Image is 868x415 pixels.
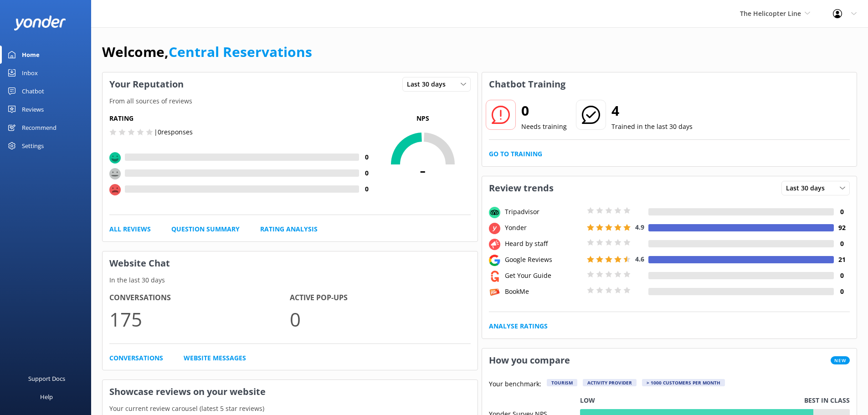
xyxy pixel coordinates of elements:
[103,96,478,106] p: From all sources of reviews
[103,251,478,275] h3: Website Chat
[109,292,290,304] h4: Conversations
[804,395,850,405] p: Best in class
[482,176,560,200] h3: Review trends
[171,224,240,234] a: Question Summary
[503,239,585,249] div: Heard by staff
[489,149,542,159] a: Go to Training
[102,41,312,63] h1: Welcome,
[834,255,850,265] h4: 21
[28,369,65,388] div: Support Docs
[547,379,577,386] div: Tourism
[521,122,567,132] p: Needs training
[109,113,375,123] h5: Rating
[103,72,190,96] h3: Your Reputation
[503,287,585,297] div: BookMe
[834,223,850,233] h4: 92
[169,42,312,61] a: Central Reservations
[14,15,66,31] img: yonder-white-logo.png
[109,224,151,234] a: All Reviews
[503,271,585,281] div: Get Your Guide
[22,46,40,64] div: Home
[503,223,585,233] div: Yonder
[642,379,725,386] div: > 1000 customers per month
[580,395,595,405] p: Low
[834,287,850,297] h4: 0
[786,183,830,193] span: Last 30 days
[22,64,38,82] div: Inbox
[184,353,246,363] a: Website Messages
[109,304,290,334] p: 175
[40,388,53,406] div: Help
[359,184,375,194] h4: 0
[22,137,44,155] div: Settings
[834,207,850,217] h4: 0
[260,224,318,234] a: Rating Analysis
[290,292,470,304] h4: Active Pop-ups
[503,255,585,265] div: Google Reviews
[611,100,693,122] h2: 4
[375,113,471,123] p: NPS
[482,72,572,96] h3: Chatbot Training
[22,118,56,137] div: Recommend
[375,158,471,181] span: -
[359,168,375,178] h4: 0
[109,353,163,363] a: Conversations
[834,239,850,249] h4: 0
[103,404,478,414] p: Your current review carousel (latest 5 star reviews)
[834,271,850,281] h4: 0
[407,79,451,89] span: Last 30 days
[521,100,567,122] h2: 0
[103,275,478,285] p: In the last 30 days
[611,122,693,132] p: Trained in the last 30 days
[154,127,193,137] p: | 0 responses
[831,356,850,364] span: New
[583,379,637,386] div: Activity Provider
[740,9,801,18] span: The Helicopter Line
[489,321,548,331] a: Analyse Ratings
[635,255,644,263] span: 4.6
[635,223,644,231] span: 4.9
[359,152,375,162] h4: 0
[22,82,44,100] div: Chatbot
[22,100,44,118] div: Reviews
[103,380,478,404] h3: Showcase reviews on your website
[489,379,541,390] p: Your benchmark:
[482,348,577,372] h3: How you compare
[290,304,470,334] p: 0
[503,207,585,217] div: Tripadvisor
